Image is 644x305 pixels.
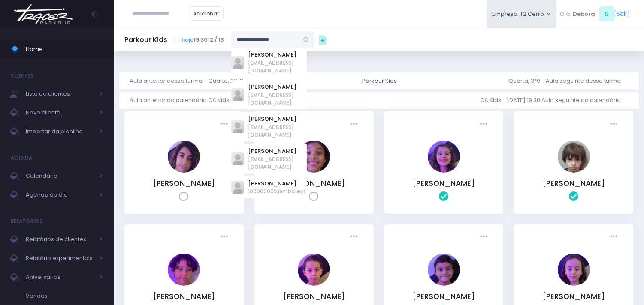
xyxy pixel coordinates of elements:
a: Bento Brasil Torres [168,280,200,288]
a: Joana Sierra Silami [558,280,590,288]
img: Betina Sierra Silami [298,254,330,286]
a: [PERSON_NAME] [542,291,605,302]
a: [PERSON_NAME] [248,51,307,59]
a: [PERSON_NAME] [283,291,345,302]
a: João Miguel Mourão Mariano [298,167,330,175]
a: [PERSON_NAME] [248,179,307,188]
a: hoje [182,36,194,44]
img: Gael Guerrero [428,254,460,286]
span: S [599,6,614,21]
a: Quarta, 3/9 - Aula seguinte dessa turma [508,72,628,89]
span: Lista de clientes [26,88,94,99]
a: Benjamim Skromov [168,167,200,175]
div: [ ] [556,4,633,24]
span: 100000009@mbclient [248,188,307,195]
span: Agenda do dia [26,189,94,200]
a: Betina Sierra Silami [298,280,330,288]
span: Calendário [26,170,94,182]
span: [EMAIL_ADDRESS][DOMAIN_NAME] [248,91,307,107]
a: [PERSON_NAME] [153,291,215,302]
span: Aniversários [26,272,94,283]
strong: 12 / 13 [208,36,224,44]
span: 19:30 [182,36,224,44]
a: [PERSON_NAME] [412,291,475,302]
h5: Parkour Kids [124,36,167,44]
a: GA Kids - [DATE] 19:30 Aula seguinte do calendário [480,92,628,109]
h4: Clientes [11,67,34,84]
a: Adicionar [189,6,224,21]
a: [PERSON_NAME] [283,178,345,188]
img: Bento Brasil Torres [168,254,200,286]
img: Benjamin Ribeiro Floriano [558,141,590,173]
a: [PERSON_NAME] [248,83,307,91]
a: [PERSON_NAME] [412,178,475,188]
span: [EMAIL_ADDRESS][DOMAIN_NAME] [248,59,307,75]
span: Relatórios de clientes [26,234,94,245]
img: Athena Rosier [428,141,460,173]
a: [PERSON_NAME] [248,147,307,155]
span: Olá, [560,10,571,18]
span: Vendas [26,290,103,302]
a: Benjamin Ribeiro Floriano [558,167,590,175]
span: Relatório experimentais [26,253,94,264]
span: Novo cliente [26,107,94,118]
a: Aula anterior dessa turma - Quarta, 20/8 [130,72,251,89]
span: Importar da planilha [26,126,94,137]
img: Joana Sierra Silami [558,254,590,286]
span: Debora [573,10,595,18]
h4: Relatórios [11,213,42,230]
img: Benjamim Skromov [168,141,200,173]
span: Home [26,44,103,55]
h4: Agenda [11,150,33,167]
a: [PERSON_NAME] [542,178,605,188]
img: João Miguel Mourão Mariano [298,141,330,173]
a: Aula anterior do calendário GA Kids - [DATE] 19:30 [130,92,275,109]
span: [EMAIL_ADDRESS][DOMAIN_NAME] [248,123,307,139]
a: [PERSON_NAME] [248,115,307,123]
div: Parkour Kids [362,77,397,85]
span: [EMAIL_ADDRESS][DOMAIN_NAME] [248,155,307,171]
a: Gael Guerrero [428,280,460,288]
a: Athena Rosier [428,167,460,175]
a: Sair [617,9,628,18]
a: [PERSON_NAME] [153,178,215,188]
